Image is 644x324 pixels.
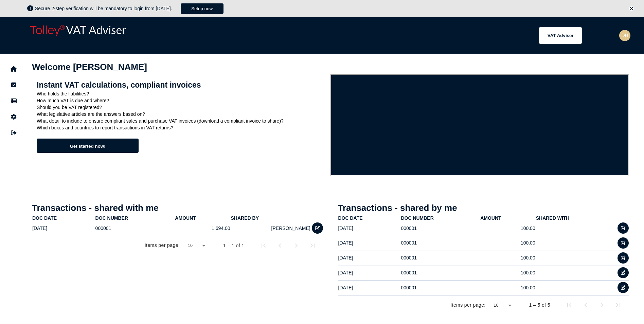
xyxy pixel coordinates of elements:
[223,242,244,249] div: 1 – 1 of 1
[32,215,57,221] div: doc date
[618,282,629,293] button: Open shared transaction
[400,236,480,250] td: 000001
[35,6,179,11] div: Secure 2-step verification will be mandatory to login from [DATE].
[6,110,21,124] button: Manage settings
[400,251,480,265] td: 000001
[37,91,326,96] p: Who holds the liabilities?
[6,62,21,76] button: Home
[175,221,230,235] td: 1,694.00
[400,266,480,280] td: 000001
[37,139,139,153] button: Get started now!
[618,237,629,249] button: Open shared transaction
[6,78,21,92] button: Tasks
[181,3,223,14] button: Setup now
[401,215,433,221] div: doc number
[619,30,630,41] div: Profile settings
[539,27,582,44] button: Shows a dropdown of VAT Advisor options
[6,94,21,108] button: Data manager
[231,215,310,221] div: shared by
[231,221,311,235] td: [PERSON_NAME]
[330,74,629,176] iframe: VAT Adviser intro
[338,236,401,250] td: [DATE]
[400,221,480,235] td: 000001
[338,281,401,294] td: [DATE]
[175,215,196,221] div: Amount
[338,203,629,213] h1: Transactions - shared by me
[618,267,629,278] button: Open shared transaction
[175,215,230,221] div: Amount
[231,215,259,221] div: shared by
[338,251,401,265] td: [DATE]
[37,118,326,124] p: What detail to include to ensure compliant sales and purchase VAT invoices (download a compliant ...
[6,126,21,140] button: Sign out
[338,215,363,221] div: doc date
[536,215,570,221] div: shared with
[95,215,175,221] div: doc number
[32,62,629,72] h1: Welcome [PERSON_NAME]
[536,215,616,221] div: shared with
[338,266,401,280] td: [DATE]
[480,251,536,265] td: 100.00
[27,22,144,49] div: app logo
[32,215,95,221] div: doc date
[95,215,128,221] div: doc number
[480,266,536,280] td: 100.00
[338,215,400,221] div: doc date
[450,302,485,308] div: Items per page:
[480,281,536,294] td: 100.00
[618,222,629,234] button: Open shared transaction
[95,221,175,235] td: 000001
[11,101,17,101] i: Data manager
[32,203,323,213] h1: Transactions - shared with me
[480,221,536,235] td: 100.00
[618,252,629,264] button: Open shared transaction
[37,98,326,103] p: How much VAT is due and where?
[37,80,326,90] h2: Instant VAT calculations, compliant invoices
[480,215,501,221] div: Amount
[480,215,535,221] div: Amount
[37,111,326,117] p: What legislative articles are the answers based on?
[401,215,480,221] div: doc number
[529,302,550,308] div: 1 – 5 of 5
[480,236,536,250] td: 100.00
[37,105,326,110] p: Should you be VAT registered?
[145,242,180,249] div: Items per page:
[400,281,480,294] td: 000001
[312,222,323,234] button: Open shared transaction
[629,6,634,11] button: Hide message
[32,221,95,235] td: [DATE]
[338,221,401,235] td: [DATE]
[148,27,582,44] menu: navigate products
[37,125,326,130] p: Which boxes and countries to report transactions in VAT returns?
